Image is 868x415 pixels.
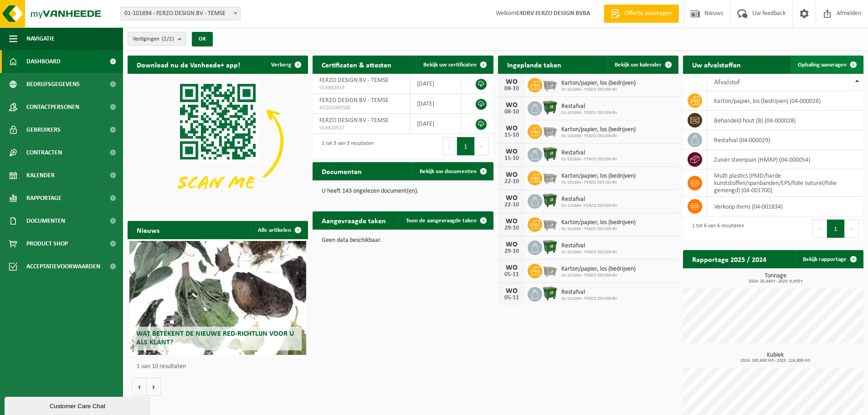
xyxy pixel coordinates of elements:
[503,102,521,109] div: WO
[845,220,859,238] button: Next
[542,262,558,278] img: WB-2500-GAL-GY-01
[128,32,186,46] button: Vestigingen(2/2)
[561,266,636,273] span: Karton/papier, los (bedrijven)
[423,62,477,68] span: Bekijk uw certificaten
[561,126,636,133] span: Karton/papier, los (bedrijven)
[707,150,863,169] td: zuiver steenpuin (HMRP) (04-000054)
[707,111,863,130] td: behandeld hout (B) (04-000028)
[622,9,674,18] span: Offerte aanvragen
[26,118,61,141] span: Gebruikers
[132,378,147,396] button: Vorige
[516,10,590,17] strong: C4DRV FERZO DESIGN BVBA
[561,173,636,180] span: Karton/papier, los (bedrijven)
[503,248,521,255] div: 29-10
[313,211,395,229] h2: Aangevraagde taken
[503,109,521,115] div: 08-10
[319,117,389,124] span: FERZO DESIGN BV - TEMSE
[503,155,521,162] div: 15-10
[561,110,617,116] span: 01-101694 - FERZO DESIGN BV
[121,7,240,20] span: 01-101694 - FERZO DESIGN BV - TEMSE
[26,164,55,187] span: Kalender
[542,216,558,231] img: WB-2500-GAL-GY-01
[26,27,55,50] span: Navigatie
[503,241,521,248] div: WO
[503,264,521,272] div: WO
[812,220,827,238] button: Previous
[827,220,845,238] button: 1
[26,50,61,73] span: Dashboard
[410,94,462,114] td: [DATE]
[542,123,558,138] img: WB-2500-GAL-GY-01
[313,56,401,73] h2: Certificaten & attesten
[561,80,636,87] span: Karton/papier, los (bedrijven)
[475,137,489,155] button: Next
[319,84,403,92] span: VLA902419
[561,296,617,302] span: 01-101694 - FERZO DESIGN BV
[688,219,744,239] div: 1 tot 6 van 6 resultaten
[561,149,617,157] span: Restafval
[542,169,558,185] img: WB-2500-GAL-GY-01
[503,179,521,185] div: 22-10
[503,287,521,295] div: WO
[561,250,617,255] span: 01-101694 - FERZO DESIGN BV
[26,210,65,232] span: Documenten
[542,286,558,301] img: WB-1100-HPE-GN-01
[615,62,662,68] span: Bekijk uw kalender
[604,5,679,23] a: Offerte aanvragen
[322,188,484,195] p: U heeft 143 ongelezen document(en).
[503,295,521,301] div: 05-11
[503,171,521,179] div: WO
[707,197,863,216] td: verkoop items (04-001834)
[542,100,558,115] img: WB-1100-HPE-GN-01
[26,96,79,118] span: Contactpersonen
[128,221,169,239] h2: Nieuws
[707,169,863,197] td: multi plastics (PMD/harde kunststoffen/spanbanden/EPS/folie naturel/folie gemengd) (04-001700)
[542,239,558,255] img: WB-1100-HPE-GN-01
[410,74,462,94] td: [DATE]
[707,91,863,111] td: karton/papier, los (bedrijven) (04-000026)
[561,103,617,110] span: Restafval
[162,36,174,42] count: (2/2)
[147,378,161,396] button: Volgende
[503,86,521,92] div: 08-10
[319,97,389,104] span: FERZO DESIGN BV - TEMSE
[120,7,241,20] span: 01-101694 - FERZO DESIGN BV - TEMSE
[561,242,617,250] span: Restafval
[798,62,847,68] span: Ophaling aanvragen
[128,56,249,73] h2: Download nu de Vanheede+ app!
[542,77,558,92] img: WB-2500-GAL-GY-01
[498,56,570,73] h2: Ingeplande taken
[503,132,521,138] div: 15-10
[688,273,863,284] h3: Tonnage
[796,250,863,268] a: Bekijk rapportage
[457,137,475,155] button: 1
[319,104,403,112] span: RED25005500
[683,56,750,73] h2: Uw afvalstoffen
[503,148,521,155] div: WO
[503,225,521,231] div: 29-10
[416,56,493,74] a: Bekijk uw certificaten
[137,364,303,370] p: 1 van 10 resultaten
[561,273,636,278] span: 01-101694 - FERZO DESIGN BV
[561,219,636,226] span: Karton/papier, los (bedrijven)
[322,237,484,244] p: Geen data beschikbaar.
[688,279,863,284] span: 2024: 20,940 t - 2025: 6,650 t
[133,32,174,46] span: Vestigingen
[26,232,68,255] span: Product Shop
[561,87,636,92] span: 01-101694 - FERZO DESIGN BV
[313,162,371,180] h2: Documenten
[503,125,521,132] div: WO
[561,196,617,203] span: Restafval
[561,203,617,209] span: 01-101694 - FERZO DESIGN BV
[561,133,636,139] span: 01-101694 - FERZO DESIGN BV
[607,56,678,74] a: Bekijk uw kalender
[503,78,521,86] div: WO
[410,114,462,134] td: [DATE]
[688,359,863,363] span: 2024: 165,600 m3 - 2025: 124,800 m3
[264,56,307,74] button: Verberg
[399,211,493,230] a: Toon de aangevraagde taken
[561,180,636,185] span: 01-101694 - FERZO DESIGN BV
[128,74,308,209] img: Download de VHEPlus App
[26,255,100,278] span: Acceptatievoorwaarden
